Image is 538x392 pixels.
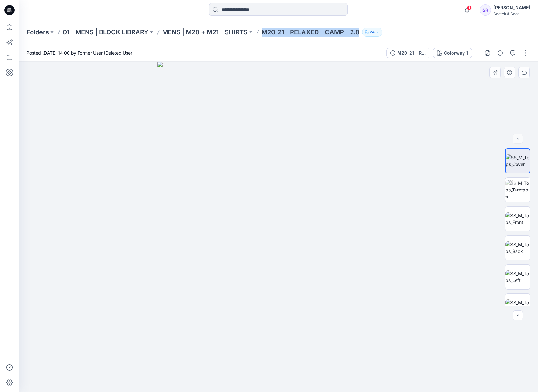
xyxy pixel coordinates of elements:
[262,28,359,37] p: M20-21 - RELAXED - CAMP - 2.0
[505,299,530,313] img: SS_M_Tops_Right
[386,48,430,58] button: M20-21 - RELAXED - CAMP - 2.0
[157,62,400,392] img: eyJhbGciOiJIUzI1NiIsImtpZCI6IjAiLCJzbHQiOiJzZXMiLCJ0eXAiOiJKV1QifQ.eyJkYXRhIjp7InR5cGUiOiJzdG9yYW...
[162,28,248,37] a: MENS | M20 + M21 - SHIRTS
[370,29,375,36] p: 24
[506,154,530,167] img: SS_M_Tops_Cover
[433,48,472,58] button: Colorway 1
[495,48,505,58] button: Details
[397,50,426,56] div: M20-21 - RELAXED - CAMP - 2.0
[505,241,530,255] img: SS_M_Tops_Back
[505,212,530,225] img: SS_M_Tops_Front
[480,4,491,16] div: SR
[78,50,134,56] a: Former User (Deleted User)
[505,180,530,200] img: SS_M_Tops_Turntable
[494,11,530,16] div: Scotch & Soda
[494,4,530,11] div: [PERSON_NAME]
[444,50,468,56] div: Colorway 1
[467,5,472,10] span: 1
[27,28,49,37] a: Folders
[63,28,148,37] a: 01 - MENS | BLOCK LIBRARY
[505,270,530,284] img: SS_M_Tops_Left
[27,50,134,56] span: Posted [DATE] 14:00 by
[362,28,382,37] button: 24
